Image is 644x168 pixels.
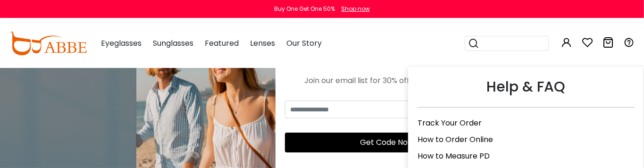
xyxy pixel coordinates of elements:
div: Join our email list for 30% off your first order! [285,75,489,86]
span: Our Story [286,38,322,49]
div: Shop now [341,5,370,13]
span: Eyeglasses [101,38,142,49]
a: Track Your Order [418,118,482,128]
div: Buy One Get One 50% [274,5,335,13]
span: Featured [205,38,239,49]
button: Get Code Now [285,133,489,152]
img: abbeglasses.com [9,32,87,55]
a: Shop now [336,5,370,13]
span: Sunglasses [153,38,193,49]
a: How to Order Online [418,134,493,145]
a: How to Measure PD [418,151,490,161]
span: Lenses [250,38,275,49]
div: Help & FAQ [418,76,635,108]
